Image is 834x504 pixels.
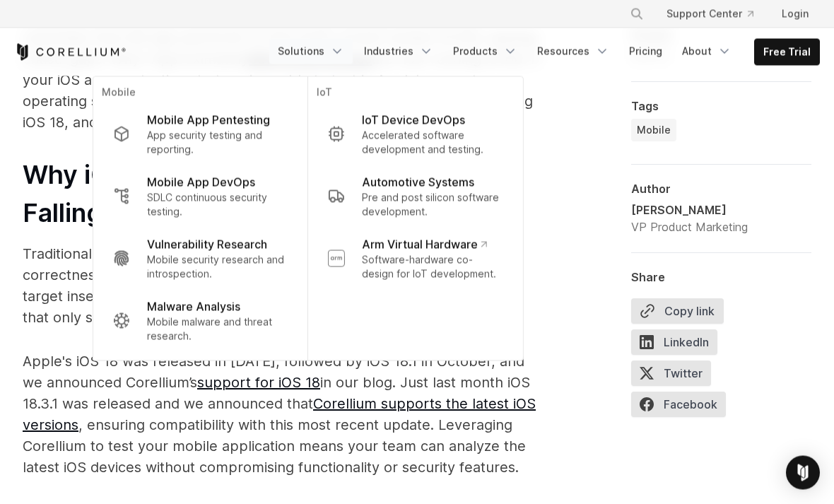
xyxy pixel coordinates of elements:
[362,191,503,219] p: Pre and post silicon software development.
[655,1,765,27] a: Support Center
[755,40,819,65] a: Free Trial
[362,174,474,191] p: Automotive Systems
[102,228,299,290] a: Vulnerability Research Mobile security research and introspection.
[529,39,618,64] a: Resources
[362,129,503,157] p: Accelerated software development and testing.
[356,39,442,64] a: Industries
[362,236,487,253] p: Arm Virtual Hardware
[674,39,740,64] a: About
[14,44,127,61] a: Corellium Home
[102,290,299,352] a: Malware Analysis Mobile malware and threat research.
[317,103,515,165] a: IoT Device DevOps Accelerated software development and testing.
[631,100,811,114] div: Tags
[770,1,820,27] a: Login
[637,124,671,138] span: Mobile
[147,253,288,281] p: Mobile security research and introspection.
[631,330,717,356] span: LinkedIn
[102,86,299,103] p: Mobile
[23,160,503,229] span: Why iOS Application Security Testing is Falling Behind
[362,253,503,281] p: Software-hardware co-design for IoT development.
[147,129,288,157] p: App security testing and reporting.
[631,361,720,392] a: Twitter
[147,315,288,344] p: Mobile malware and threat research.
[102,103,299,165] a: Mobile App Pentesting App security testing and reporting.
[147,174,255,191] p: Mobile App DevOps
[631,299,724,324] button: Copy link
[317,86,515,103] p: IoT
[786,456,820,490] div: Open Intercom Messenger
[631,271,811,285] div: Share
[317,228,515,290] a: Arm Virtual Hardware Software-hardware co-design for IoT development.
[631,392,734,423] a: Facebook
[147,298,240,315] p: Malware Analysis
[269,39,820,66] div: Navigation Menu
[631,119,676,142] a: Mobile
[631,361,711,387] span: Twitter
[197,375,320,392] a: support for iOS 18
[23,246,524,327] span: Traditional mobile app security testing often focuses on functional correctness, not exploitabili...
[23,353,536,476] span: Apple's iOS 18 was released in [DATE], followed by iOS 18.1 in October, and we announced Corelliu...
[631,182,811,197] div: Author
[147,236,267,253] p: Vulnerability Research
[613,1,820,27] div: Navigation Menu
[362,112,465,129] p: IoT Device DevOps
[631,202,748,219] div: [PERSON_NAME]
[445,39,526,64] a: Products
[624,1,650,27] button: Search
[317,165,515,228] a: Automotive Systems Pre and post silicon software development.
[631,219,748,236] div: VP Product Marketing
[631,330,726,361] a: LinkedIn
[147,191,288,219] p: SDLC continuous security testing.
[621,39,671,64] a: Pricing
[102,165,299,228] a: Mobile App DevOps SDLC continuous security testing.
[147,112,270,129] p: Mobile App Pentesting
[269,39,353,64] a: Solutions
[631,392,726,418] span: Facebook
